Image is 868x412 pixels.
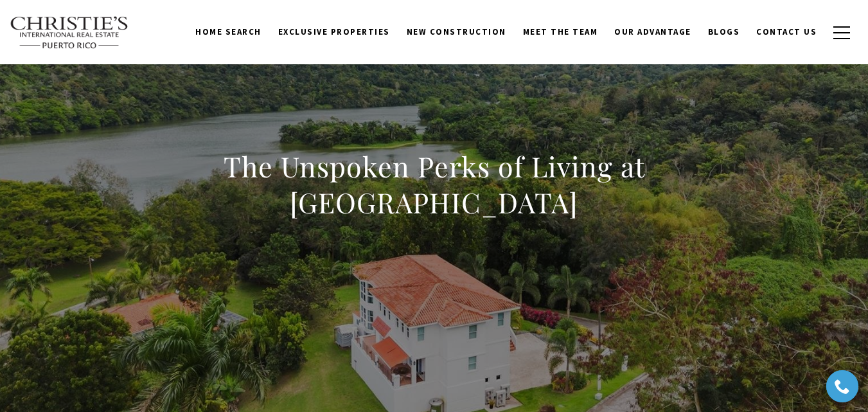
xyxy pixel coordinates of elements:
[708,26,740,37] span: Blogs
[606,20,700,44] a: Our Advantage
[187,20,270,44] a: Home Search
[151,148,718,220] h1: The Unspoken Perks of Living at [GEOGRAPHIC_DATA]
[515,20,607,44] a: Meet the Team
[407,26,506,37] span: New Construction
[270,20,398,44] a: Exclusive Properties
[756,26,817,37] span: Contact Us
[614,26,691,37] span: Our Advantage
[700,20,748,44] a: Blogs
[398,20,515,44] a: New Construction
[10,16,129,49] img: Christie's International Real Estate text transparent background
[278,26,390,37] span: Exclusive Properties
